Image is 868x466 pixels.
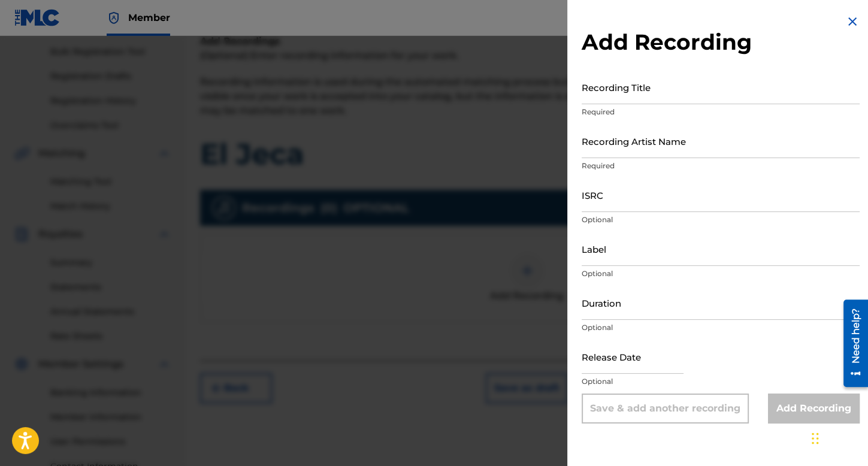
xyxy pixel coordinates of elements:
h2: Add Recording [582,29,860,56]
p: Optional [582,322,860,333]
div: Widget de chat [808,408,868,466]
p: Optional [582,214,860,225]
p: Optional [582,376,860,387]
img: MLC Logo [14,9,61,26]
img: Top Rightsholder [107,11,121,25]
p: Required [582,161,860,171]
span: Member [128,11,170,25]
p: Required [582,107,860,117]
div: Arrastrar [812,420,819,456]
iframe: Resource Center [834,295,868,392]
p: Optional [582,268,860,279]
iframe: Chat Widget [808,408,868,466]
